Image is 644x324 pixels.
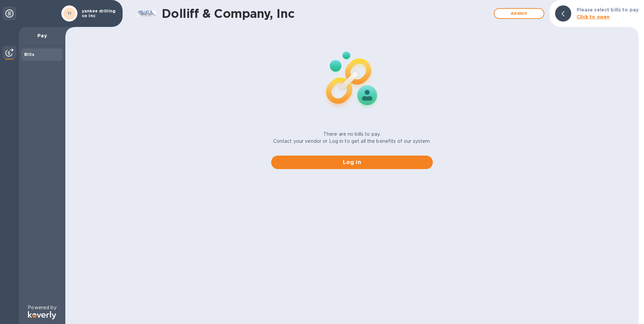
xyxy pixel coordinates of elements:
[271,156,433,169] button: Log in
[24,52,34,57] b: Bills
[500,9,538,18] span: Add bill
[273,131,431,145] p: There are no bills to pay. Contact your vendor or Log in to get all the benefits of our system.
[494,8,544,19] button: Addbill
[162,6,490,21] h1: Dolliff & Company, Inc
[577,7,639,12] b: Please select bills to pay
[82,9,116,18] p: yankee drilling co inc
[577,14,610,20] b: Click to open
[277,158,427,166] span: Log in
[67,11,72,16] b: YI
[24,32,60,39] p: Pay
[28,311,56,319] img: Logo
[28,304,56,311] p: Powered by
